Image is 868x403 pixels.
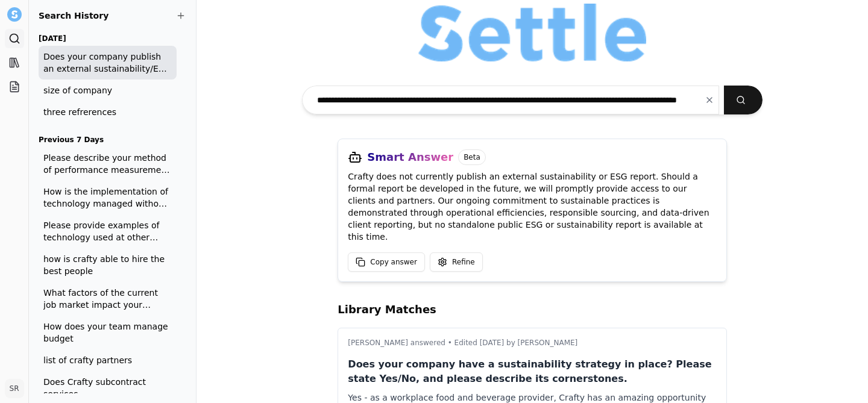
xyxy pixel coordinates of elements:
a: Search [5,29,24,48]
span: Does Crafty subcontract services [43,376,172,400]
h3: [DATE] [39,31,177,46]
p: Crafty does not currently publish an external sustainability or ESG report. Should a formal repor... [348,170,717,243]
img: Organization logo [418,4,646,61]
p: Does your company have a sustainability strategy in place? Please state Yes/No, and please descri... [348,357,717,386]
a: Projects [5,77,24,96]
span: How does your team manage budget [43,320,172,345]
span: Please describe your method of performance measurement at your national accounts and how performa... [43,152,172,176]
span: Beta [458,149,486,165]
button: Copy answer [348,252,425,272]
span: list of crafty partners [43,354,172,366]
span: Refine [452,257,475,267]
span: What factors of the current job market impact your pricing model? [43,287,172,311]
button: Clear input [695,89,724,111]
span: three refrerences [43,106,172,118]
h2: Search History [39,10,186,22]
a: Library [5,53,24,72]
span: Does your company publish an external sustainability/ESG report? If yes, please attach or include... [43,51,172,75]
h3: Previous 7 Days [39,133,177,147]
button: SR [5,379,24,398]
button: Settle [5,5,24,24]
button: Refine [430,252,483,272]
p: [PERSON_NAME] answered • Edited [DATE] by [PERSON_NAME] [348,338,717,348]
span: How is the implementation of technology managed without service interruption? [43,186,172,210]
span: Please provide examples of technology used at other accounts and the benefits realized from the u... [43,219,172,243]
img: Settle [7,7,22,22]
h3: Smart Answer [367,149,453,166]
span: size of company [43,84,172,96]
h2: Library Matches [338,301,727,318]
span: how is crafty able to hire the best people [43,253,172,277]
span: Copy answer [370,257,417,267]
